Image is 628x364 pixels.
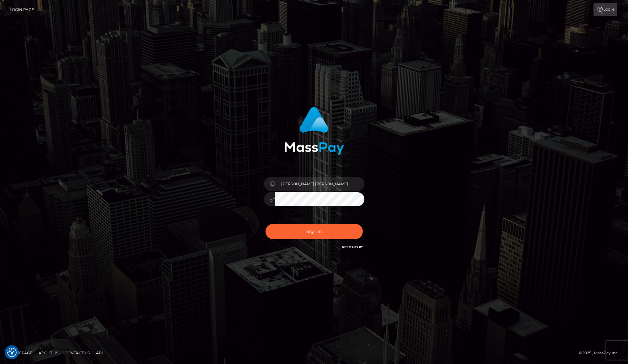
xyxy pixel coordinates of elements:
a: Need Help? [342,245,363,249]
a: API [94,348,105,358]
img: Revisit consent button [7,348,17,357]
button: Sign in [266,224,363,239]
img: MassPay Login [284,107,344,155]
div: © 2025 , MassPay Inc. [579,350,623,356]
a: Homepage [7,348,35,358]
a: Contact Us [62,348,92,358]
a: Login Page [10,3,34,16]
input: Username... [275,177,364,191]
button: Consent Preferences [7,348,17,357]
a: Login [593,3,617,16]
a: About Us [36,348,61,358]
